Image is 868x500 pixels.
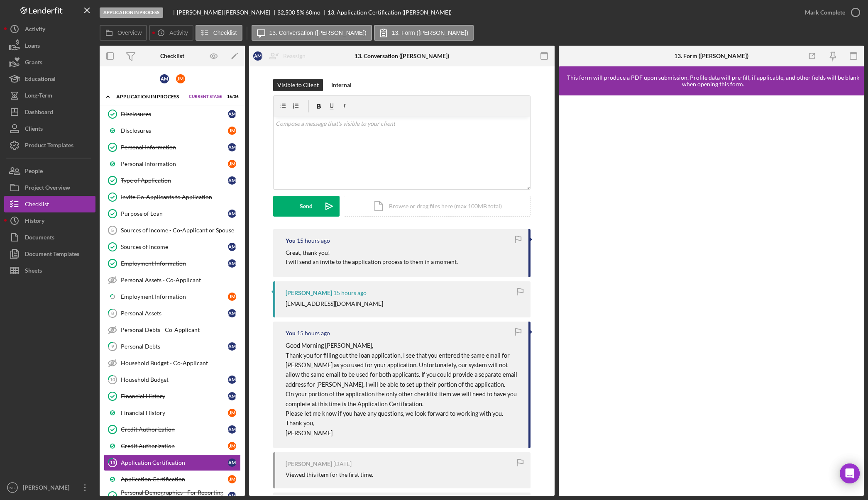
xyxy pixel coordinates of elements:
time: 2025-09-29 16:07 [297,330,330,337]
div: Invite Co-Applicants to Application [121,194,240,200]
div: This form will produce a PDF upon submission. Profile data will pre-fill, if applicable, and othe... [563,74,864,88]
div: Application Certification [121,476,228,483]
div: Personal Assets [121,310,228,317]
div: A M [228,210,236,218]
div: A M [228,309,236,317]
a: Credit AuthorizationAM [104,421,241,438]
div: Open Intercom Messenger [840,463,860,483]
div: 5 % [296,9,304,16]
button: Internal [327,79,356,91]
span: $2,500 [277,9,295,16]
button: Send [273,196,340,217]
div: Application Certification [121,459,228,466]
span: Current Stage [189,94,222,99]
div: 16 / 36 [224,94,239,99]
button: NG[PERSON_NAME] [4,479,95,496]
div: 13. Form ([PERSON_NAME]) [674,53,748,59]
a: Personal InformationJM [104,156,241,172]
tspan: 9 [111,344,114,349]
div: A M [228,243,236,251]
div: Financial History [121,410,228,416]
div: Reassign [283,48,306,64]
div: A M [228,143,236,151]
div: A M [160,74,169,83]
button: Mark Complete [797,4,864,21]
iframe: Lenderfit form [567,104,857,488]
div: Personal Information [121,144,228,151]
div: Personal Information [121,161,228,167]
span: On your portion of the application the only other checklist item we will need to have you complet... [286,390,518,407]
div: A M [228,392,236,400]
div: Personal Debts [121,343,228,350]
button: Overview [100,25,147,41]
button: AMReassign [249,48,314,64]
div: Viewed this item for the first time. [286,471,373,478]
div: Household Budget [121,376,228,383]
div: Sources of Income [121,244,228,250]
div: Disclosures [121,111,228,117]
label: Activity [169,29,188,36]
a: Financial HistoryAM [104,388,241,405]
a: Household Budget - Co-Applicant [104,355,241,371]
div: Disclosures [121,127,228,134]
a: Employment InformationAM [104,255,241,272]
div: J M [228,409,236,417]
span: Thank you for filling out the loan application, I see that you entered the same email for [PERSON... [286,352,518,388]
div: A M [228,425,236,434]
time: 2025-09-29 16:13 [297,237,330,244]
label: 13. Form ([PERSON_NAME]) [392,29,468,36]
div: Household Budget - Co-Applicant [121,360,240,366]
div: Sources of Income - Co-Applicant or Spouse [121,227,240,234]
div: Employment Information [121,293,228,300]
div: Checklist [160,53,184,59]
div: You [286,237,296,244]
div: Application In Process [116,94,185,99]
div: 13. Conversation ([PERSON_NAME]) [355,53,449,59]
div: Personal Assets - Co-Applicant [121,277,240,283]
div: A M [228,492,236,500]
a: Personal Assets - Co-Applicant [104,272,241,288]
tspan: 10 [110,377,115,382]
div: Application In Process [100,7,163,18]
tspan: 5 [111,228,114,233]
div: J M [228,293,236,301]
div: Credit Authorization [121,443,228,449]
div: [EMAIL_ADDRESS][DOMAIN_NAME] [286,300,383,307]
label: Overview [117,29,142,36]
a: 5Sources of Income - Co-Applicant or Spouse [104,222,241,239]
div: Purpose of Loan [121,210,228,217]
div: Financial History [121,393,228,400]
div: Type of Application [121,177,228,184]
tspan: 13 [110,460,115,465]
